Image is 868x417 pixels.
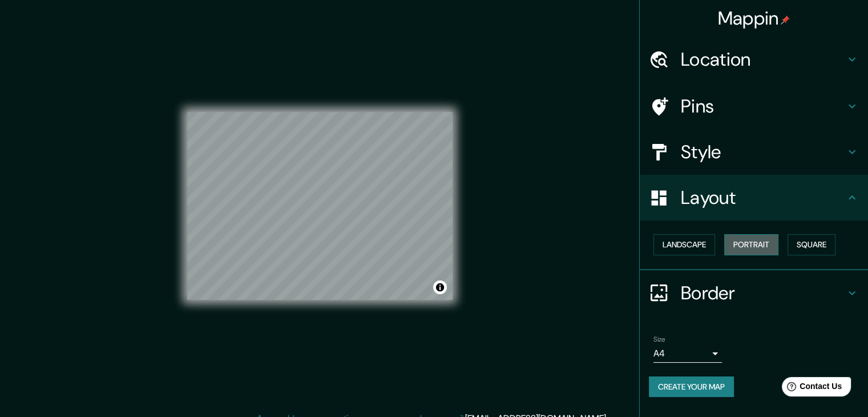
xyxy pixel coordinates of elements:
[766,372,855,404] iframe: Help widget launcher
[433,280,447,294] button: Toggle attribution
[653,234,715,255] button: Landscape
[653,344,722,363] div: A4
[653,334,665,344] label: Size
[781,15,790,25] img: pin-icon.png
[640,270,868,316] div: Border
[681,282,845,304] h4: Border
[649,376,734,398] button: Create your map
[718,7,790,30] h4: Mappin
[681,186,845,209] h4: Layout
[681,95,845,118] h4: Pins
[724,234,778,255] button: Portrait
[187,112,453,300] canvas: Map
[788,234,835,255] button: Square
[640,175,868,220] div: Layout
[640,83,868,129] div: Pins
[681,48,845,71] h4: Location
[640,37,868,82] div: Location
[640,129,868,175] div: Style
[681,141,845,163] h4: Style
